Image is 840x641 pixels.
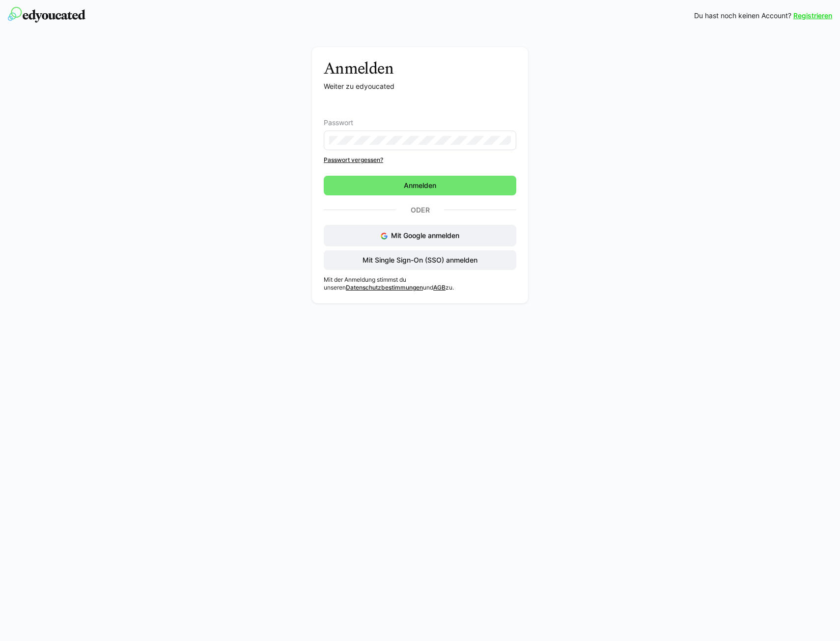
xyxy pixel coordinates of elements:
h3: Anmelden [324,59,516,78]
img: edyoucated [8,7,85,23]
span: Passwort [324,119,353,127]
span: Du hast noch keinen Account? [694,11,791,21]
a: Datenschutzbestimmungen [346,284,423,291]
span: Anmelden [402,181,438,190]
p: Mit der Anmeldung stimmst du unseren und zu. [324,276,516,292]
a: Passwort vergessen? [324,156,516,164]
button: Mit Google anmelden [324,225,516,246]
p: Weiter zu edyoucated [324,81,516,91]
span: Mit Single Sign-On (SSO) anmelden [361,255,479,265]
span: Mit Google anmelden [391,231,459,240]
button: Mit Single Sign-On (SSO) anmelden [324,250,516,270]
a: AGB [433,284,446,291]
button: Anmelden [324,176,516,195]
p: Oder [396,203,444,217]
a: Registrieren [793,11,832,21]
